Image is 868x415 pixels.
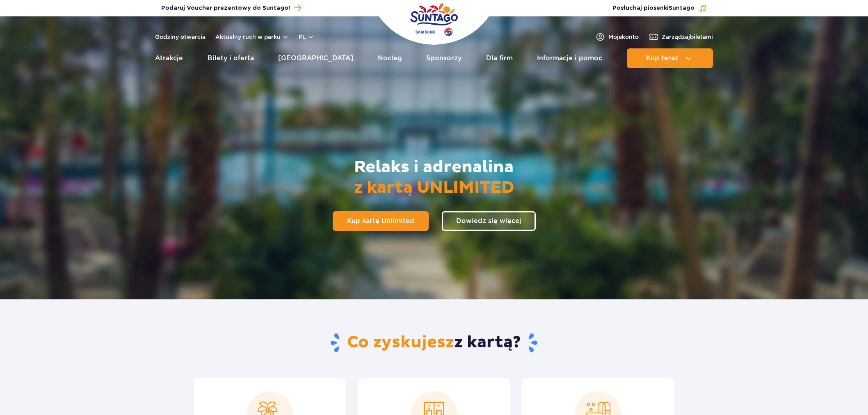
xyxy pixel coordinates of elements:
a: Zarządzajbiletami [649,32,713,42]
span: Posłuchaj piosenki [612,4,694,12]
a: Mojekonto [595,32,639,42]
a: Podaruj Voucher prezentowy do Suntago! [161,2,301,14]
span: z kartą UNLIMITED [354,178,514,198]
a: Kup kartę Unlimited [333,211,429,231]
span: Dowiedz się więcej [456,218,521,224]
a: Atrakcje [155,48,183,68]
span: Zarządzaj biletami [662,33,713,41]
span: Podaruj Voucher prezentowy do Suntago! [161,4,290,12]
a: Godziny otwarcia [155,33,206,41]
button: Kup teraz [627,48,713,68]
a: Informacje i pomoc [537,48,602,68]
a: [GEOGRAPHIC_DATA] [278,48,353,68]
span: Moje konto [608,33,639,41]
span: Kup teraz [646,55,678,62]
h2: Relaks i adrenalina [354,157,514,198]
a: Nocleg [378,48,402,68]
a: Bilety i oferta [208,48,254,68]
span: Suntago [669,5,694,11]
span: Kup kartę Unlimited [347,218,414,224]
span: Co zyskujesz [347,332,454,353]
a: Dowiedz się więcej [442,211,536,231]
h2: z kartą? [194,332,674,353]
a: Sponsorzy [426,48,461,68]
a: Dla firm [486,48,513,68]
button: pl [299,33,314,41]
button: Posłuchaj piosenkiSuntago [612,4,707,12]
button: Aktualny ruch w parku [215,34,289,40]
